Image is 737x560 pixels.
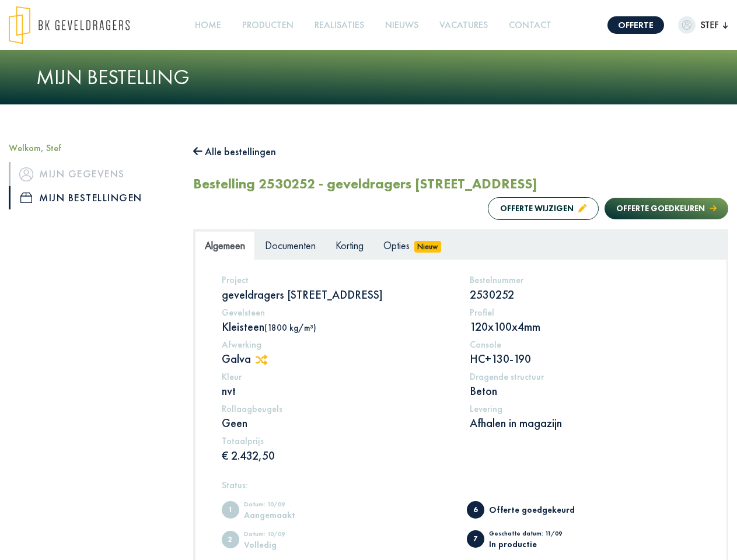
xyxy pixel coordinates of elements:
h5: Gevelsteen [222,307,452,318]
span: Documenten [265,239,316,252]
a: Nieuws [380,12,423,38]
a: Vacatures [435,12,493,38]
img: dummypic.png [678,16,696,34]
p: Kleisteen [222,319,452,334]
h5: Bestelnummer [470,274,700,285]
a: Contact [504,12,556,38]
h2: Bestelling 2530252 - geveldragers [STREET_ADDRESS] [193,176,537,192]
span: Volledig [222,531,239,548]
h5: Console [470,339,700,350]
span: Stef [696,18,723,32]
a: iconMijn bestellingen [9,186,176,209]
p: Galva [222,351,452,366]
p: Beton [470,383,700,398]
a: Offerte [607,16,664,34]
div: Volledig [244,540,340,549]
span: Nieuw [414,241,441,253]
p: € 2.432,50 [222,448,452,463]
div: In productie [489,540,585,548]
span: Algemeen [205,239,245,252]
a: Home [190,12,226,38]
div: Aangemaakt [244,510,340,519]
h5: Dragende structuur [470,371,700,382]
a: Producten [237,12,298,38]
span: (1800 kg/m³) [264,322,316,333]
p: nvt [222,383,452,398]
h5: Totaalprijs [222,435,452,446]
span: In productie [467,530,484,548]
h5: Status: [222,480,700,491]
span: Opties [383,239,410,252]
p: 120x100x4mm [470,319,700,334]
h5: Welkom, Stef [9,142,176,153]
ul: Tabs [195,231,726,260]
h1: Mijn bestelling [36,65,701,90]
a: Realisaties [310,12,369,38]
img: logo [9,6,130,44]
h5: Afwerking [222,339,452,350]
p: Geen [222,415,452,430]
div: Offerte goedgekeurd [489,505,585,514]
button: Alle bestellingen [193,142,276,161]
span: Offerte goedgekeurd [467,501,484,519]
h5: Kleur [222,371,452,382]
h5: Project [222,274,452,285]
p: geveldragers [STREET_ADDRESS] [222,287,452,302]
p: HC+130-190 [470,351,700,366]
span: Aangemaakt [222,501,239,519]
span: Korting [336,239,364,252]
p: 2530252 [470,287,700,302]
button: Stef [678,16,728,34]
h5: Levering [470,403,700,414]
a: iconMijn gegevens [9,162,176,185]
div: Geschatte datum: 11/09 [489,530,585,540]
button: Offerte wijzigen [488,197,599,220]
button: Offerte goedkeuren [605,198,728,219]
div: Datum: 10/09 [244,501,340,510]
h5: Rollaagbeugels [222,403,452,414]
img: icon [19,167,33,181]
h5: Profiel [470,307,700,318]
div: Datum: 10/09 [244,531,340,540]
img: icon [20,192,32,203]
p: Afhalen in magazijn [470,415,700,430]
